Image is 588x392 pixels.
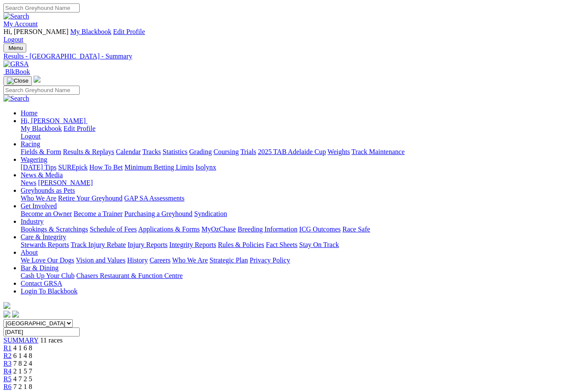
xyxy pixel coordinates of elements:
[124,210,192,217] a: Purchasing a Greyhound
[3,95,29,102] img: Search
[127,241,167,248] a: Injury Reports
[76,272,183,279] a: Chasers Restaurant & Function Centre
[342,225,370,233] a: Race Safe
[172,256,208,264] a: Who We Are
[21,194,56,202] a: Who We Are
[299,225,340,233] a: ICG Outcomes
[13,375,32,383] span: 4 7 2 5
[21,210,72,217] a: Become an Owner
[3,20,38,28] a: My Account
[21,241,585,249] div: Care & Integrity
[38,179,93,186] a: [PERSON_NAME]
[21,156,47,163] a: Wagering
[63,148,114,155] a: Results & Replays
[3,302,10,309] img: logo-grsa-white.png
[3,3,80,12] input: Search
[13,352,32,359] span: 6 1 4 8
[3,12,29,20] img: Search
[201,225,236,233] a: MyOzChase
[328,148,350,155] a: Weights
[3,60,29,68] img: GRSA
[124,194,185,202] a: GAP SA Assessments
[21,225,88,233] a: Bookings & Scratchings
[21,109,37,117] a: Home
[127,256,148,264] a: History
[9,45,23,51] span: Menu
[194,210,227,217] a: Syndication
[258,148,326,155] a: 2025 TAB Adelaide Cup
[3,336,38,344] a: SUMMARY
[3,367,12,375] a: R4
[3,86,80,95] input: Search
[3,383,12,390] a: R6
[21,256,74,264] a: We Love Our Dogs
[21,272,74,279] a: Cash Up Your Club
[13,344,32,352] span: 4 1 6 8
[21,179,36,186] a: News
[3,36,23,43] a: Logout
[21,202,57,210] a: Get Involved
[3,311,10,318] img: facebook.svg
[21,249,38,256] a: About
[163,148,188,155] a: Statistics
[64,125,96,132] a: Edit Profile
[250,256,290,264] a: Privacy Policy
[21,140,40,148] a: Racing
[21,133,40,140] a: Logout
[3,28,585,43] div: My Account
[214,148,239,155] a: Coursing
[21,194,585,202] div: Greyhounds as Pets
[21,280,62,287] a: Contact GRSA
[3,352,12,359] a: R2
[71,241,126,248] a: Track Injury Rebate
[21,164,585,171] div: Wagering
[58,164,87,171] a: SUREpick
[13,383,32,390] span: 7 2 1 8
[21,287,77,295] a: Login To Blackbook
[58,194,123,202] a: Retire Your Greyhound
[195,164,216,171] a: Isolynx
[299,241,339,248] a: Stay On Track
[266,241,297,248] a: Fact Sheets
[3,43,26,52] button: Toggle navigation
[21,218,43,225] a: Industry
[21,241,69,248] a: Stewards Reports
[3,76,32,86] button: Toggle navigation
[116,148,141,155] a: Calendar
[352,148,405,155] a: Track Maintenance
[40,336,62,344] span: 11 races
[7,77,28,84] img: Close
[3,375,12,383] a: R5
[21,233,66,241] a: Care & Integrity
[3,344,12,352] a: R1
[113,28,145,35] a: Edit Profile
[149,256,170,264] a: Careers
[34,76,40,83] img: logo-grsa-white.png
[124,164,194,171] a: Minimum Betting Limits
[21,117,87,124] a: Hi, [PERSON_NAME]
[21,210,585,218] div: Get Involved
[5,68,30,75] span: BlkBook
[169,241,216,248] a: Integrity Reports
[142,148,161,155] a: Tracks
[21,272,585,280] div: Bar & Dining
[90,225,136,233] a: Schedule of Fees
[210,256,248,264] a: Strategic Plan
[189,148,212,155] a: Grading
[13,360,32,367] span: 7 8 2 4
[21,117,86,124] span: Hi, [PERSON_NAME]
[21,164,56,171] a: [DATE] Tips
[3,360,12,367] a: R3
[21,148,61,155] a: Fields & Form
[90,164,123,171] a: How To Bet
[21,125,62,132] a: My Blackbook
[3,52,585,60] a: Results - [GEOGRAPHIC_DATA] - Summary
[21,264,59,272] a: Bar & Dining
